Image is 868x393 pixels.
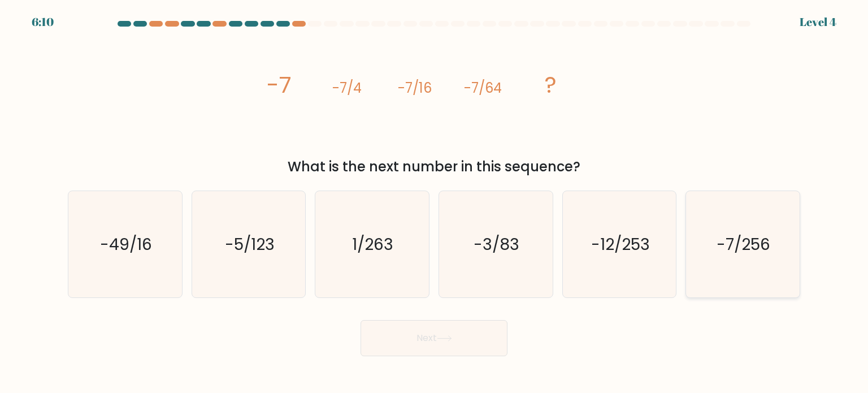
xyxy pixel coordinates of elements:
text: -12/253 [591,232,650,255]
tspan: -7/4 [332,79,362,97]
tspan: -7 [267,69,292,101]
div: Level 4 [800,14,836,31]
tspan: ? [545,69,557,101]
div: What is the next number in this sequence? [75,157,793,177]
button: Next [361,320,507,356]
tspan: -7/16 [398,79,432,97]
text: -3/83 [474,232,520,255]
div: 6:10 [32,14,54,31]
tspan: -7/64 [464,79,502,97]
text: -5/123 [225,232,275,255]
text: -49/16 [100,232,152,255]
text: -7/256 [717,232,771,255]
text: 1/263 [353,232,394,255]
